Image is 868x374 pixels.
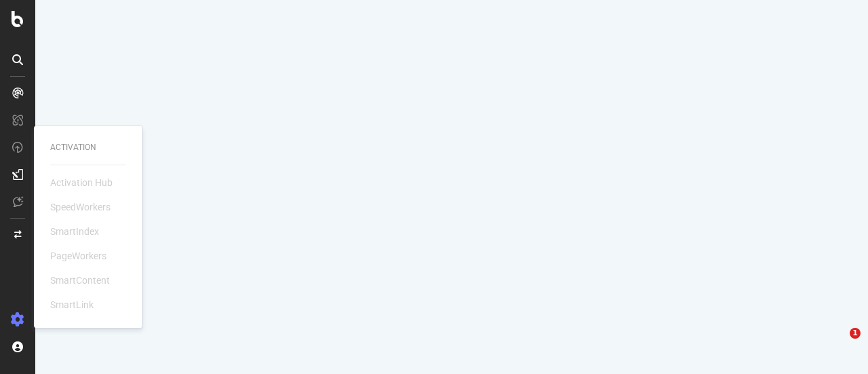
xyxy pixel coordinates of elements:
div: SmartIndex [50,225,99,238]
span: 1 [850,328,861,339]
div: SpeedWorkers [50,200,111,214]
div: Activation [50,142,126,153]
div: SmartContent [50,274,110,287]
div: SmartLink [50,298,94,312]
div: Activation Hub [50,176,113,189]
div: PageWorkers [50,249,106,263]
iframe: Intercom live chat [822,328,854,360]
